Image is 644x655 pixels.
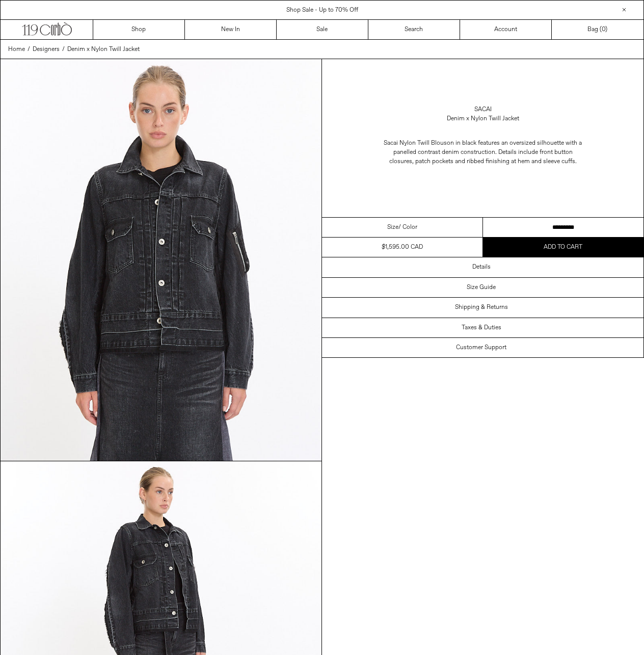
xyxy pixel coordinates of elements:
[447,114,519,123] div: Denim x Nylon Twill Jacket
[472,264,491,271] h3: Details
[382,243,423,252] div: $1,595.00 CAD
[387,223,398,232] span: Size
[462,324,501,331] h3: Taxes & Duties
[8,45,25,54] a: Home
[62,45,65,54] span: /
[602,25,605,34] span: 0
[93,20,185,39] a: Shop
[474,105,492,114] a: Sacai
[368,20,460,39] a: Search
[286,6,358,14] a: Shop Sale - Up to 70% Off
[185,20,277,39] a: New In
[67,45,140,54] a: Denim x Nylon Twill Jacket
[460,20,552,39] a: Account
[381,134,585,171] p: Sacai Nylon Twill Blouson in black features an oversized silhouette with a panelled contrast deni...
[8,45,25,54] span: Home
[277,20,368,39] a: Sale
[28,45,30,54] span: /
[483,238,644,257] button: Add to cart
[552,20,643,39] a: Bag ()
[33,45,60,54] a: Designers
[602,25,607,34] span: )
[398,223,417,232] span: / Color
[455,304,508,311] h3: Shipping & Returns
[456,344,506,351] h3: Customer Support
[544,243,582,251] span: Add to cart
[67,45,140,54] span: Denim x Nylon Twill Jacket
[467,284,496,291] h3: Size Guide
[33,45,60,54] span: Designers
[1,59,321,461] img: Corbo-09-09-2516264_1800x1800.jpg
